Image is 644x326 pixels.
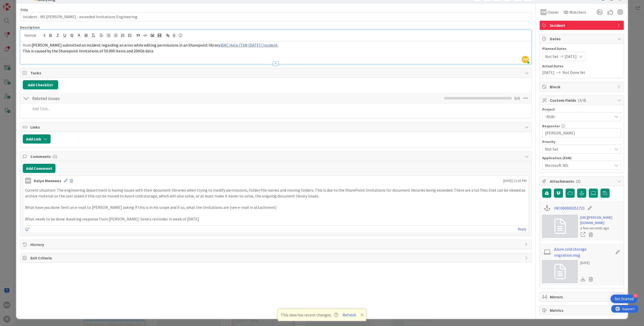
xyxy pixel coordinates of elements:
[542,140,621,144] div: Priority
[580,231,586,238] a: Open
[522,56,529,63] span: DM
[545,53,558,59] span: Not Set
[580,215,621,226] a: [URL][PERSON_NAME][DOMAIN_NAME]
[554,246,613,258] a: Azure cold storage migration.msg
[25,205,527,210] p: What have you done: Sent an e-mail to [PERSON_NAME] asking if this is in his scope and if so, wha...
[23,80,58,89] button: Add Checklist
[32,43,221,48] span: [PERSON_NAME] submitted an incident regarding an error while editing permissions in an Sharepoint...
[562,69,585,75] span: Not Done Yet
[633,293,638,298] div: 4
[503,178,527,184] span: [DATE] 12:25 PM
[30,70,522,76] span: Tasks
[615,296,634,301] div: Get Started
[30,255,522,261] span: Exit Criteria
[611,295,638,303] div: Open Get Started checklist, remaining modules: 4
[550,22,615,28] span: Incident
[30,124,522,130] span: Links
[518,226,527,232] a: Reply
[548,9,559,15] span: Owner
[578,98,586,103] span: ( 3/4 )
[11,1,23,7] span: Support
[545,146,610,153] span: Not Set
[550,97,615,103] span: Custom Fields
[34,178,61,184] div: Dalyn Mennens
[341,312,358,318] button: Refresh
[542,156,621,160] div: Application (ESM)
[540,9,547,15] div: DM
[221,43,278,48] a: BMC Helix ITSM [DATE] | Incident
[580,260,595,266] div: [DATE]
[30,241,522,248] span: History
[545,162,610,169] span: Microsoft 365
[542,124,560,128] label: Requester
[23,48,154,53] span: This is caused by the Sharepoint limitations of 50.000 items and 200Gb data.
[25,187,527,199] p: Current situation: The engineering department is having issues with their document libraries when...
[23,164,55,173] button: Add Comment
[550,307,615,313] span: Metrics
[30,153,522,159] span: Comments
[20,8,28,12] label: Title
[20,12,532,21] input: type card name here...
[565,53,577,59] span: [DATE]
[576,179,580,184] span: ( 2 )
[542,69,554,75] span: [DATE]
[550,84,615,90] span: Block
[542,46,621,51] span: Planned Dates
[278,43,278,48] span: .
[30,94,144,103] input: Add Checklist...
[580,226,621,231] div: a few seconds ago
[20,25,40,30] span: Description
[550,294,615,300] span: Mirrors
[25,178,31,184] div: DM
[52,154,57,159] span: ( 1 )
[281,312,338,318] span: This view has recent changes.
[550,36,615,42] span: Dates
[570,9,586,15] span: Watchers
[542,108,621,111] div: Project
[550,178,615,184] span: Attachments
[23,42,529,48] p: Huib:
[580,276,586,282] div: Download
[542,64,621,69] span: Actual Dates
[23,134,51,144] button: Add Link
[514,95,520,101] span: 0 / 0
[554,205,585,211] a: INC000000251721
[545,113,610,120] span: -RUN-
[25,216,527,222] p: What needs to be done: Awaiting response from [PERSON_NAME]. Send a reminder in week of [DATE]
